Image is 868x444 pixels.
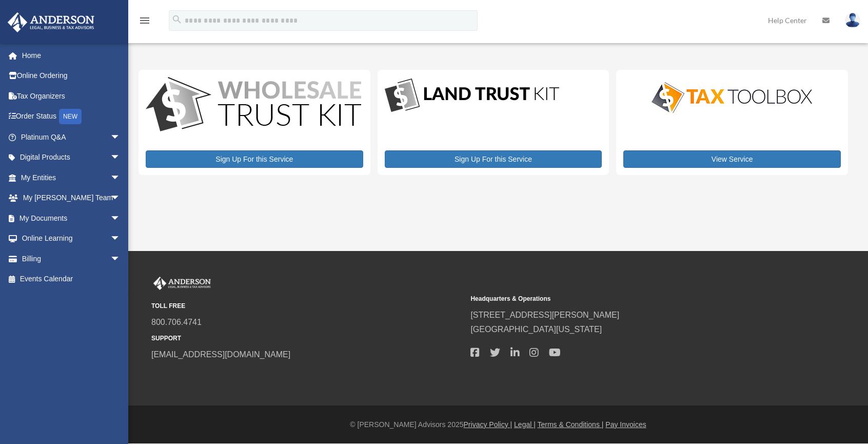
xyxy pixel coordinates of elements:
span: arrow_drop_down [110,208,131,229]
i: search [171,14,183,25]
a: View Service [623,150,841,168]
a: Sign Up For this Service [146,150,363,168]
a: Order StatusNEW [7,106,136,127]
a: Tax Organizers [7,86,136,106]
i: menu [139,14,151,27]
div: © [PERSON_NAME] Advisors 2025 [128,418,868,431]
a: Home [7,45,136,66]
a: Legal | [514,420,536,429]
span: arrow_drop_down [110,127,131,148]
a: [GEOGRAPHIC_DATA][US_STATE] [470,325,602,334]
span: arrow_drop_down [110,248,131,269]
img: Anderson Advisors Platinum Portal [151,277,213,290]
a: Privacy Policy | [464,420,512,429]
span: arrow_drop_down [110,228,131,249]
span: arrow_drop_down [110,167,131,188]
a: My [PERSON_NAME] Teamarrow_drop_down [7,188,136,208]
a: Online Learningarrow_drop_down [7,228,136,249]
small: TOLL FREE [151,301,463,312]
img: WS-Trust-Kit-lgo-1.jpg [146,77,361,134]
a: Terms & Conditions | [538,420,604,429]
img: Anderson Advisors Platinum Portal [5,12,97,32]
a: My Entitiesarrow_drop_down [7,167,136,188]
span: arrow_drop_down [110,147,131,168]
a: Sign Up For this Service [385,150,602,168]
img: LandTrust_lgo-1.jpg [385,77,559,114]
a: Platinum Q&Aarrow_drop_down [7,127,136,147]
a: Billingarrow_drop_down [7,248,136,269]
a: Events Calendar [7,269,136,289]
div: NEW [59,109,82,124]
small: Headquarters & Operations [470,294,782,304]
img: User Pic [845,13,860,28]
a: 800.706.4741 [151,318,202,326]
a: Digital Productsarrow_drop_down [7,147,131,168]
small: SUPPORT [151,333,463,344]
a: My Documentsarrow_drop_down [7,208,136,228]
a: Online Ordering [7,66,136,86]
a: menu [139,18,151,27]
span: arrow_drop_down [110,188,131,209]
a: [STREET_ADDRESS][PERSON_NAME] [470,311,619,319]
a: Pay Invoices [605,420,646,429]
a: [EMAIL_ADDRESS][DOMAIN_NAME] [151,350,290,359]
